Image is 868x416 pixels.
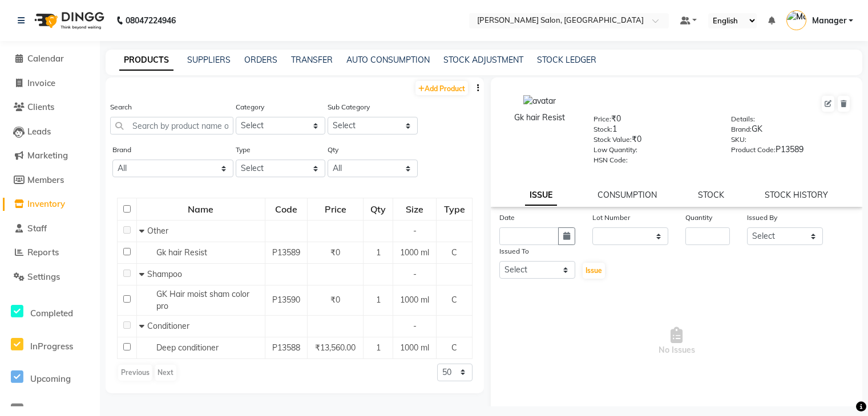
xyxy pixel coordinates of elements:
span: Other [147,226,168,236]
label: Sub Category [328,102,370,112]
span: Settings [27,271,60,282]
div: Gk hair Resist [502,112,576,124]
span: 1000 ml [400,295,429,305]
label: Type [236,145,251,155]
a: Leads [3,125,97,138]
label: Qty [328,145,338,155]
span: P13589 [272,247,300,258]
div: ₹0 [594,133,713,149]
span: 1 [376,295,381,305]
b: 08047224946 [126,5,176,36]
div: Price [308,199,363,219]
span: C [451,247,457,258]
div: 1 [594,123,713,139]
a: TRANSFER [291,55,333,65]
label: SKU: [731,134,746,145]
span: P13590 [272,295,300,305]
div: Qty [364,199,392,219]
span: ₹13,560.00 [315,342,356,353]
span: 1000 ml [400,342,429,353]
label: Low Quantity: [594,145,637,155]
span: Conditioner [147,321,189,331]
a: STOCK LEDGER [537,55,596,65]
span: Inventory [27,198,65,209]
span: C [451,295,457,305]
a: ISSUE [525,185,557,206]
label: Price: [594,114,611,124]
span: Manager [812,15,846,27]
span: Gk hair Resist [156,247,207,258]
span: 1 [376,247,381,258]
span: - [413,226,417,236]
label: Issued To [499,246,529,256]
label: Category [236,102,264,112]
a: Marketing [3,149,97,162]
span: - [413,321,417,331]
span: Shampoo [147,269,182,279]
span: ₹0 [330,247,340,258]
div: Type [437,199,471,219]
a: Members [3,174,97,187]
label: Stock Value: [594,134,632,145]
span: Collapse Row [139,321,147,331]
label: Issued By [747,213,777,223]
span: InProgress [30,341,73,352]
a: Clients [3,101,97,114]
a: Staff [3,222,97,235]
label: Brand [112,145,131,155]
span: Collapse Row [139,226,147,236]
span: ₹0 [330,295,340,305]
div: Code [266,199,306,219]
label: HSN Code: [594,155,628,165]
a: PRODUCTS [119,50,173,71]
a: Invoice [3,77,97,90]
span: Issue [586,266,602,275]
a: STOCK HISTORY [765,190,828,200]
a: Add Product [415,81,468,95]
a: Inventory [3,198,97,211]
span: Deep conditioner [156,342,219,353]
a: SUPPLIERS [187,55,231,65]
a: AUTO CONSUMPTION [346,55,430,65]
a: STOCK [698,190,724,200]
div: P13589 [731,144,851,160]
span: Calendar [27,53,64,64]
span: Members [27,174,64,185]
label: Brand: [731,124,752,134]
span: Collapse Row [139,269,147,279]
label: Product Code: [731,145,776,155]
label: Lot Number [592,213,630,223]
img: avatar [523,95,556,107]
div: GK [731,123,851,139]
span: Reports [27,247,59,258]
img: logo [29,5,107,36]
button: Issue [583,263,605,279]
img: Manager [786,10,806,30]
span: Marketing [27,150,68,161]
span: C [451,342,457,353]
span: P13588 [272,342,300,353]
span: 1000 ml [400,247,429,258]
span: 1 [376,342,381,353]
a: CONSUMPTION [597,190,657,200]
span: Staff [27,223,47,234]
span: Invoice [27,78,55,88]
a: ORDERS [244,55,277,65]
label: Date [499,213,515,223]
span: Upcoming [30,373,71,384]
a: Reports [3,246,97,259]
div: Size [394,199,435,219]
span: Leads [27,126,51,137]
span: - [413,269,417,279]
span: GK Hair moist sham color pro [156,289,249,311]
label: Search [110,102,132,112]
input: Search by product name or code [110,117,233,134]
span: No Issues [499,284,854,398]
div: Name [138,199,264,219]
span: Completed [30,308,73,319]
div: ₹0 [594,113,713,129]
a: Calendar [3,52,97,66]
label: Stock: [594,124,612,134]
a: STOCK ADJUSTMENT [443,55,523,65]
label: Quantity [685,213,712,223]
